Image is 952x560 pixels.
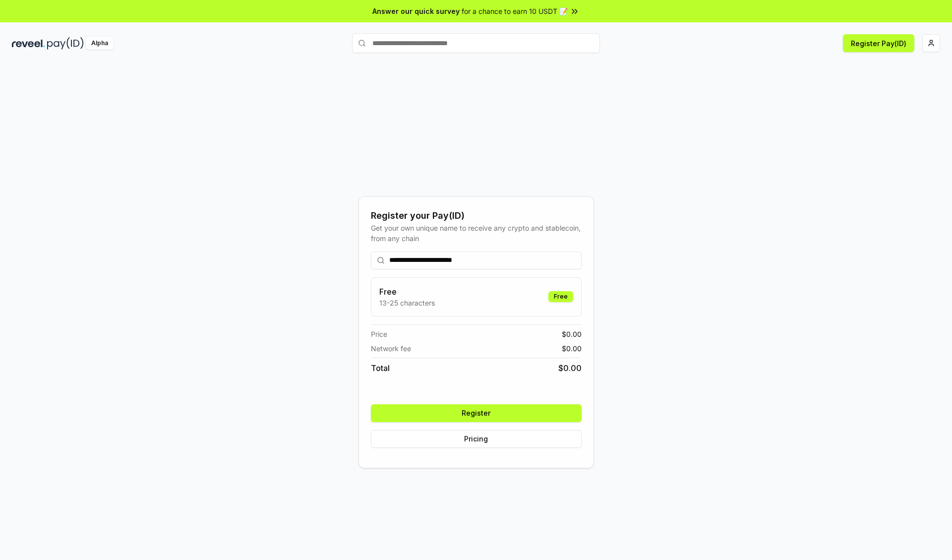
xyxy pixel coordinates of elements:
[562,329,582,339] span: $ 0.00
[371,209,582,223] div: Register your Pay(ID)
[558,362,582,374] span: $ 0.00
[379,298,435,308] p: 13-25 characters
[379,286,435,298] h3: Free
[47,37,84,50] img: pay_id
[371,329,387,339] span: Price
[372,6,460,16] span: Answer our quick survey
[371,430,582,448] button: Pricing
[371,362,390,374] span: Total
[548,291,573,302] div: Free
[462,6,568,16] span: for a chance to earn 10 USDT 📝
[86,37,114,50] div: Alpha
[371,343,411,354] span: Network fee
[371,404,582,422] button: Register
[371,223,582,244] div: Get your own unique name to receive any crypto and stablecoin, from any chain
[843,34,914,52] button: Register Pay(ID)
[562,343,582,354] span: $ 0.00
[12,37,45,50] img: reveel_dark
